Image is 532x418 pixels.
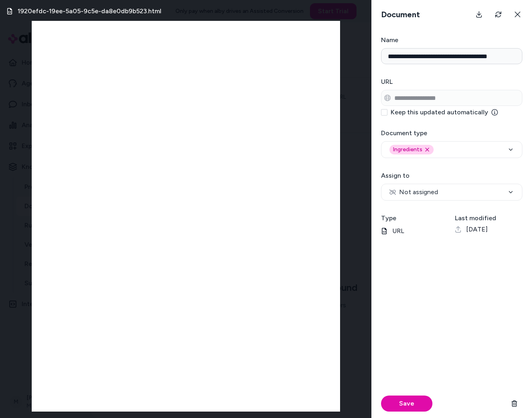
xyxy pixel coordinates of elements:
label: Keep this updated automatically [391,109,498,116]
span: [DATE] [466,225,488,234]
h3: Name [381,35,522,45]
button: Remove ingredients option [424,146,430,153]
h3: Document type [381,128,522,138]
button: IngredientsRemove ingredients option [381,141,522,158]
h3: Document [378,9,423,20]
h3: Last modified [455,213,522,223]
h3: Type [381,213,448,223]
p: URL [381,226,448,236]
label: Assign to [381,172,410,179]
h3: URL [381,77,522,87]
button: Save [381,396,432,412]
h3: 1920efdc-19ee-5a05-9c5e-da8e0db9b523.html [18,6,161,16]
div: Ingredients [389,145,434,154]
button: Refresh [490,6,506,22]
span: Not assigned [389,187,438,197]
